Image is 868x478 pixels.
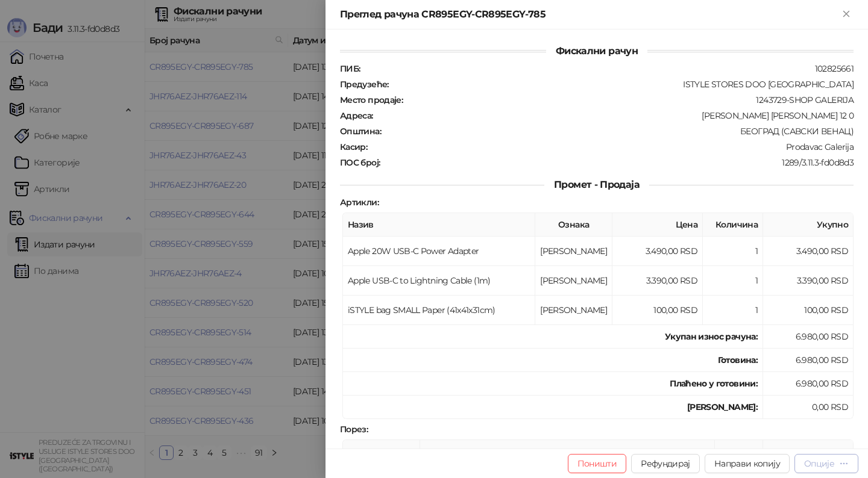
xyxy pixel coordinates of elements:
[343,213,535,237] th: Назив
[340,79,389,90] strong: Предузеће :
[763,372,854,396] td: 6.980,00 RSD
[374,110,855,121] div: [PERSON_NAME] [PERSON_NAME] 12 0
[670,378,758,389] strong: Плаћено у готовини:
[546,45,647,57] span: Фискални рачун
[794,454,858,473] button: Опције
[612,296,703,325] td: 100,00 RSD
[544,179,649,190] span: Промет - Продаја
[703,266,763,296] td: 1
[381,157,855,168] div: 1289/3.11.3-fd0d8d3
[612,266,703,296] td: 3.390,00 RSD
[343,440,420,464] th: Ознака
[340,197,379,208] strong: Артикли :
[535,266,612,296] td: [PERSON_NAME]
[763,266,854,296] td: 3.390,00 RSD
[340,126,381,137] strong: Општина :
[665,331,758,342] strong: Укупан износ рачуна :
[612,213,703,237] th: Цена
[839,7,854,22] button: Close
[568,454,627,473] button: Поништи
[340,95,403,105] strong: Место продаје :
[703,296,763,325] td: 1
[340,110,373,121] strong: Адреса :
[343,296,535,325] td: iSTYLE bag SMALL Paper (41x41x31cm)
[763,213,854,237] th: Укупно
[612,237,703,266] td: 3.490,00 RSD
[631,454,700,473] button: Рефундирај
[361,63,855,74] div: 102825661
[340,141,367,152] strong: Касир :
[714,458,780,469] span: Направи копију
[340,424,368,435] strong: Порез :
[687,402,758,412] strong: [PERSON_NAME]:
[715,440,763,464] th: Стопа
[382,126,855,137] div: БЕОГРАД (САВСКИ ВЕНАЦ)
[703,213,763,237] th: Количина
[763,349,854,372] td: 6.980,00 RSD
[535,213,612,237] th: Ознака
[340,63,360,74] strong: ПИБ :
[390,79,855,90] div: ISTYLE STORES DOO [GEOGRAPHIC_DATA]
[404,95,855,105] div: 1243729-SHOP GALERIJA
[763,296,854,325] td: 100,00 RSD
[718,355,758,365] strong: Готовина :
[343,266,535,296] td: Apple USB-C to Lightning Cable (1m)
[535,296,612,325] td: [PERSON_NAME]
[535,237,612,266] td: [PERSON_NAME]
[804,458,834,469] div: Опције
[343,237,535,266] td: Apple 20W USB-C Power Adapter
[763,440,854,464] th: Порез
[703,237,763,266] td: 1
[763,237,854,266] td: 3.490,00 RSD
[705,454,790,473] button: Направи копију
[763,325,854,349] td: 6.980,00 RSD
[368,141,855,152] div: Prodavac Galerija
[340,7,839,22] div: Преглед рачуна CR895EGY-CR895EGY-785
[340,157,380,168] strong: ПОС број :
[763,396,854,419] td: 0,00 RSD
[420,440,715,464] th: Име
